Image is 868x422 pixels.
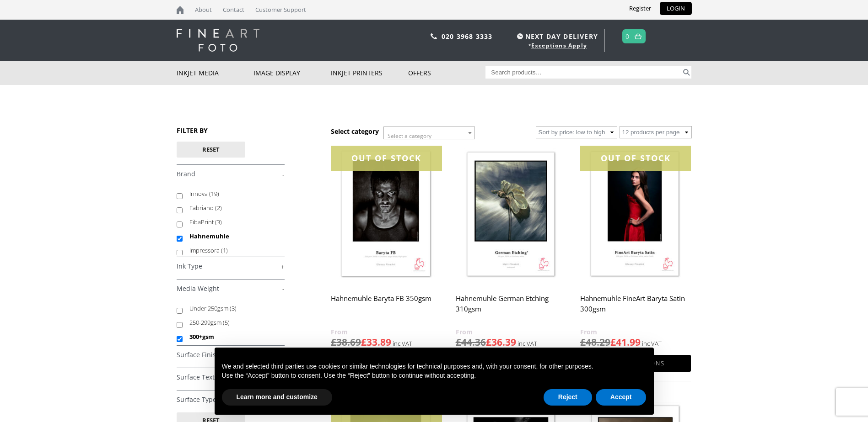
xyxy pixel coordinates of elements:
h3: FILTER BY [177,126,285,135]
label: Hahnemuhle [189,229,276,243]
span: £ [456,336,461,348]
img: Hahnemuhle FineArt Baryta Satin 300gsm [580,146,691,284]
a: Register [622,2,658,15]
a: + [177,396,285,404]
a: Hahnemuhle German Etching 310gsm £44.36£36.39 [456,146,566,349]
a: LOGIN [660,2,692,15]
h2: Hahnemuhle FineArt Baryta Satin 300gsm [580,290,691,327]
span: £ [331,336,336,348]
h4: Surface Finish [177,345,285,364]
span: (3) [215,218,222,226]
a: Inkjet Printers [331,61,408,85]
a: - [177,285,285,293]
div: OUT OF STOCK [331,146,442,171]
a: Inkjet Media [177,61,254,85]
p: We and selected third parties use cookies or similar technologies for technical purposes and, wit... [222,362,647,371]
button: Search [681,66,692,79]
h3: Select category [331,127,379,136]
span: (5) [223,318,230,327]
a: + [177,373,285,382]
a: OUT OF STOCK Hahnemuhle Baryta FB 350gsm £38.69£33.89 [331,146,442,349]
label: 300+gsm [189,330,276,344]
img: Hahnemuhle German Etching 310gsm [456,146,566,284]
label: Innova [189,187,276,201]
label: Fabriano [189,201,276,215]
span: (3) [230,304,237,312]
a: 020 3968 3333 [442,32,493,41]
bdi: 38.69 [331,336,361,348]
a: OUT OF STOCK Hahnemuhle FineArt Baryta Satin 300gsm £48.29£41.99 [580,146,691,349]
img: Hahnemuhle Baryta FB 350gsm [331,146,442,284]
bdi: 41.99 [610,336,641,348]
span: £ [580,336,586,348]
bdi: 44.36 [456,336,486,348]
a: + [177,351,285,359]
label: 250-299gsm [189,316,276,330]
span: £ [610,336,616,348]
span: (1) [221,246,228,254]
span: (19) [209,190,219,198]
span: Select a category [388,132,431,140]
img: phone.svg [431,33,437,39]
a: Offers [408,61,485,85]
bdi: 48.29 [580,336,610,348]
h2: Hahnemuhle German Etching 310gsm [456,290,566,327]
select: Shop order [536,126,617,138]
label: FibaPrint [189,215,276,229]
img: logo-white.svg [177,29,259,52]
img: basket.svg [635,33,642,39]
img: time.svg [517,33,523,39]
h4: Brand [177,164,285,183]
label: Under 250gsm [189,301,276,316]
div: Notice [207,340,661,422]
a: Image Display [253,61,331,85]
h4: Media Weight [177,279,285,297]
h4: Surface Type [177,390,285,408]
div: OUT OF STOCK [580,146,691,171]
a: - [177,170,285,179]
a: 0 [625,30,630,43]
h4: Ink Type [177,257,285,275]
span: NEXT DAY DELIVERY [515,31,598,42]
button: Learn more and customize [222,389,332,406]
span: £ [361,336,367,348]
bdi: 36.39 [486,336,516,348]
p: Use the “Accept” button to consent. Use the “Reject” button to continue without accepting. [222,371,647,380]
input: Search products… [485,66,681,79]
a: + [177,262,285,271]
h4: Surface Texture [177,368,285,386]
button: Reset [177,142,245,158]
button: Reject [544,389,592,406]
h2: Hahnemuhle Baryta FB 350gsm [331,290,442,327]
span: (2) [215,204,222,212]
span: £ [486,336,491,348]
label: Impressora [189,243,276,258]
button: Accept [596,389,647,406]
a: Exceptions Apply [531,42,587,49]
bdi: 33.89 [361,336,391,348]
